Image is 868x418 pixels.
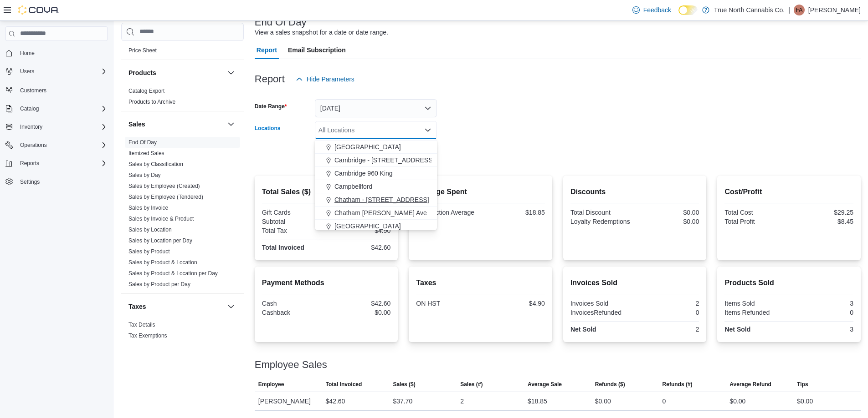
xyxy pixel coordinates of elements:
[328,300,390,307] div: $42.60
[797,381,808,388] span: Tips
[16,176,108,187] span: Settings
[797,396,813,407] div: $0.00
[255,359,327,370] h3: Employee Sales
[255,392,322,410] div: [PERSON_NAME]
[570,209,633,216] div: Total Discount
[20,68,34,75] span: Users
[637,218,699,225] div: $0.00
[128,332,167,339] span: Tax Exemptions
[528,396,547,407] div: $18.85
[20,178,40,186] span: Settings
[262,209,324,216] div: Gift Cards
[16,158,43,169] button: Reports
[315,193,437,206] button: Chatham - [STREET_ADDRESS]
[595,381,625,388] span: Refunds ($)
[292,70,358,88] button: Hide Parameters
[128,47,157,54] span: Price Sheet
[128,99,175,105] a: Products to Archive
[16,158,108,169] span: Reports
[128,204,168,212] span: Sales by Invoice
[729,396,745,407] div: $0.00
[326,396,345,407] div: $42.60
[315,206,437,220] button: Chatham [PERSON_NAME] Ave
[595,396,611,407] div: $0.00
[20,87,46,94] span: Customers
[629,1,675,19] a: Feedback
[2,83,111,96] button: Customers
[416,209,478,216] div: Transaction Average
[2,157,111,170] button: Reports
[226,301,236,312] button: Taxes
[483,209,545,216] div: $18.85
[334,195,429,204] span: Chatham - [STREET_ADDRESS]
[678,5,698,15] input: Dark Mode
[128,194,203,200] a: Sales by Employee (Tendered)
[791,209,853,216] div: $29.25
[637,309,699,316] div: 0
[258,381,284,388] span: Employee
[128,281,190,288] span: Sales by Product per Day
[16,103,42,114] button: Catalog
[128,193,203,201] span: Sales by Employee (Tendered)
[424,126,431,134] button: Close list of options
[315,141,437,154] button: [GEOGRAPHIC_DATA]
[128,237,192,244] span: Sales by Location per Day
[334,208,427,217] span: Chatham [PERSON_NAME] Ave
[724,209,787,216] div: Total Cost
[724,186,853,197] h2: Cost/Profit
[724,326,750,333] strong: Net Sold
[128,226,172,233] span: Sales by Location
[262,309,324,316] div: Cashback
[570,218,633,225] div: Loyalty Redemptions
[570,300,633,307] div: Invoices Sold
[416,300,478,307] div: ON HST
[257,41,277,59] span: Report
[724,309,787,316] div: Items Refunded
[2,102,111,115] button: Catalog
[128,139,157,146] a: End Of Day
[315,180,437,193] button: Campbellford
[16,121,46,132] button: Inventory
[226,67,236,78] button: Products
[16,140,51,151] button: Operations
[20,160,39,167] span: Reports
[20,50,35,57] span: Home
[328,227,390,234] div: $4.90
[255,125,281,132] label: Locations
[796,5,803,15] span: FA
[121,45,244,60] div: Pricing
[570,309,633,316] div: InvoicesRefunded
[724,300,787,307] div: Items Sold
[128,259,197,266] a: Sales by Product & Location
[16,48,38,59] a: Home
[128,88,164,94] a: Catalog Export
[121,86,244,111] div: Products
[128,171,161,179] span: Sales by Day
[128,216,194,222] a: Sales by Invoice & Product
[18,5,59,15] img: Cova
[128,98,175,106] span: Products to Archive
[416,186,545,197] h2: Average Spent
[791,309,853,316] div: 0
[678,15,679,15] span: Dark Mode
[20,105,39,112] span: Catalog
[128,139,157,146] span: End Of Day
[20,141,47,149] span: Operations
[128,120,224,129] button: Sales
[128,87,164,95] span: Catalog Export
[16,85,50,96] a: Customers
[128,161,183,168] span: Sales by Classification
[262,300,324,307] div: Cash
[16,47,108,59] span: Home
[2,139,111,151] button: Operations
[128,47,157,54] a: Price Sheet
[262,244,304,251] strong: Total Invoiced
[128,302,146,311] h3: Taxes
[16,176,43,187] a: Settings
[128,68,224,77] button: Products
[128,270,218,277] a: Sales by Product & Location per Day
[791,326,853,333] div: 3
[334,182,372,191] span: Campbellford
[128,183,200,189] a: Sales by Employee (Created)
[460,381,483,388] span: Sales (#)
